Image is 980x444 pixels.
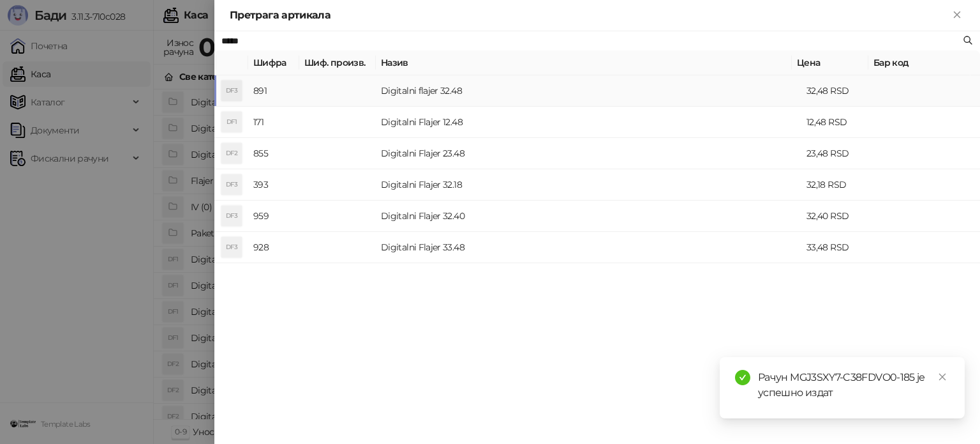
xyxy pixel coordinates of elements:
td: Digitalni Flajer 12.48 [376,107,801,138]
div: Претрага артикала [230,8,949,23]
th: Бар код [868,50,970,75]
td: 959 [248,201,299,232]
td: 32,18 RSD [801,169,878,201]
div: DF3 [221,206,242,226]
span: close [938,372,947,381]
td: 393 [248,169,299,201]
div: DF3 [221,80,242,101]
td: 33,48 RSD [801,232,878,263]
td: Digitalni Flajer 32.18 [376,169,801,201]
td: 928 [248,232,299,263]
td: Digitalni Flajer 32.40 [376,201,801,232]
td: 171 [248,107,299,138]
div: DF3 [221,174,242,195]
td: 891 [248,75,299,107]
td: Digitalni flajer 32.48 [376,75,801,107]
div: DF3 [221,237,242,257]
td: 32,48 RSD [801,75,878,107]
td: 12,48 RSD [801,107,878,138]
a: Close [935,370,949,384]
button: Close [949,8,965,23]
span: check-circle [735,370,750,385]
div: Рачун MGJ3SXY7-C38FDVO0-185 је успешно издат [758,370,949,401]
td: 32,40 RSD [801,201,878,232]
td: 23,48 RSD [801,138,878,169]
td: Digitalni Flajer 33.48 [376,232,801,263]
th: Цена [792,50,868,75]
th: Шиф. произв. [299,50,376,75]
th: Назив [376,50,792,75]
th: Шифра [248,50,299,75]
td: Digitalni Flajer 23.48 [376,138,801,169]
td: 855 [248,138,299,169]
div: DF2 [221,143,242,164]
div: DF1 [221,112,242,132]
